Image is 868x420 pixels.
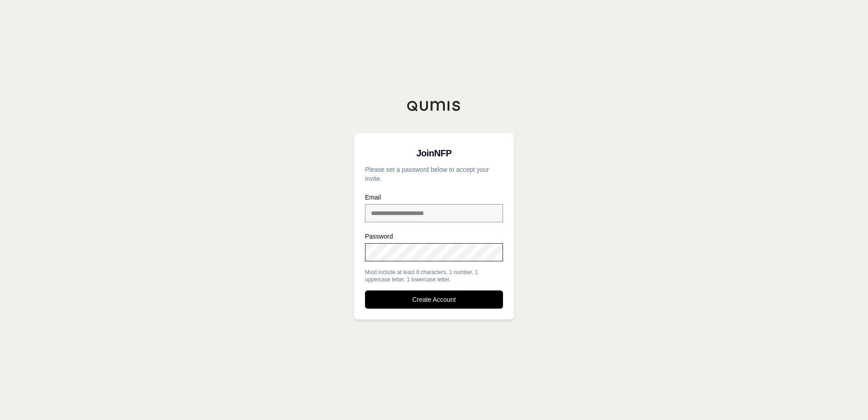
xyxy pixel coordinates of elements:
[365,269,503,283] div: Must include at least 8 characters, 1 number, 1 uppercase letter, 1 lowercase letter.
[365,290,503,309] button: Create Account
[365,144,503,162] h3: Join NFP
[407,100,461,111] img: Qumis
[365,194,503,200] label: Email
[365,165,503,183] p: Please set a password below to accept your invite.
[365,233,503,240] label: Password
